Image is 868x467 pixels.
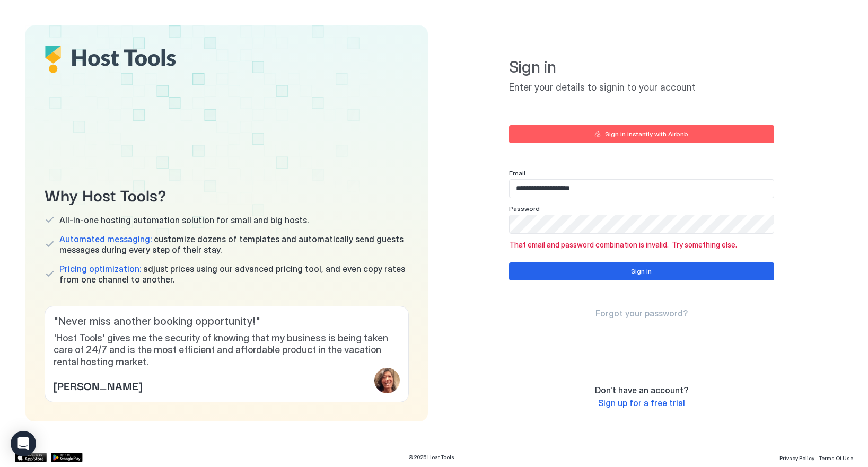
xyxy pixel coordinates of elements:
input: Input Field [510,180,774,198]
span: Sign in [509,57,774,77]
span: customize dozens of templates and automatically send guests messages during every step of their s... [59,234,409,255]
span: All-in-one hosting automation solution for small and big hosts. [59,215,309,225]
span: Sign up for a free trial [598,398,685,408]
span: Pricing optimization: [59,263,141,274]
span: Don't have an account? [595,385,688,395]
span: 'Host Tools' gives me the security of knowing that my business is being taken care of 24/7 and is... [54,332,400,368]
span: Email [509,169,525,177]
a: Forgot your password? [595,308,688,319]
a: Terms Of Use [819,452,853,463]
span: That email and password combination is invalid. Try something else. [509,240,774,250]
span: Enter your details to signin to your account [509,82,774,94]
div: Sign in instantly with Airbnb [605,129,688,139]
input: Input Field [510,215,774,233]
span: Password [509,205,540,213]
span: Privacy Policy [779,455,814,461]
div: profile [374,368,400,393]
span: " Never miss another booking opportunity! " [54,315,400,328]
div: Sign in [631,267,652,276]
a: Privacy Policy [779,452,814,463]
span: Terms Of Use [819,455,853,461]
a: Google Play Store [51,453,83,462]
span: adjust prices using our advanced pricing tool, and even copy rates from one channel to another. [59,263,409,285]
button: Sign in [509,262,774,280]
div: Open Intercom Messenger [11,431,36,456]
span: © 2025 Host Tools [408,454,454,461]
a: App Store [15,453,47,462]
span: Automated messaging: [59,234,152,244]
span: [PERSON_NAME] [54,377,142,393]
button: Sign in instantly with Airbnb [509,125,774,143]
span: Why Host Tools? [45,182,409,206]
a: Sign up for a free trial [598,398,685,409]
